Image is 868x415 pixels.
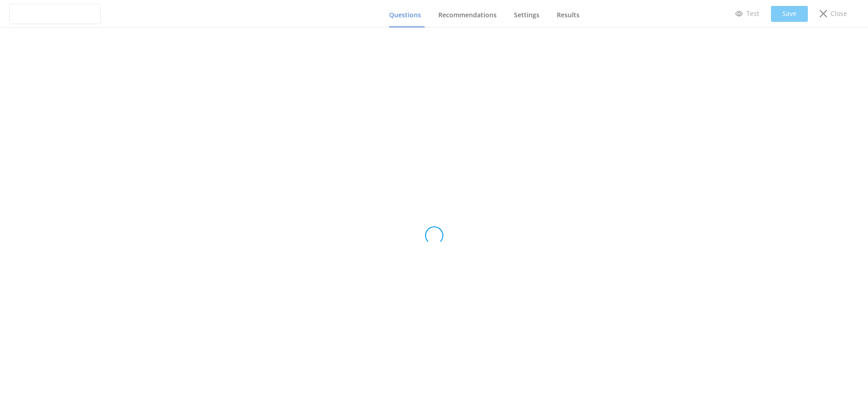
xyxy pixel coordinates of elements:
a: Test [729,6,765,21]
p: Test [746,9,759,19]
span: Questions [389,10,421,20]
span: Recommendations [438,10,497,20]
span: Settings [514,10,539,20]
span: Results [557,10,580,20]
p: Close [831,9,847,19]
